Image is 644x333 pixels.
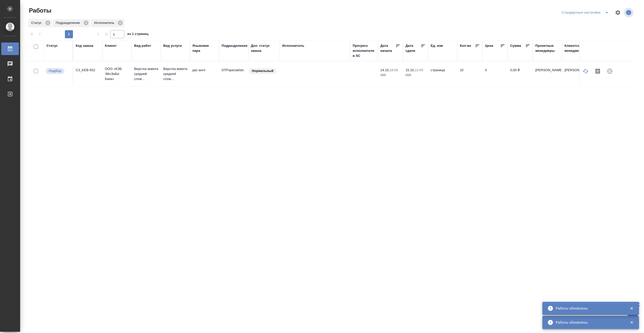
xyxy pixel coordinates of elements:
[163,66,187,81] p: Верстка макета средней слож...
[626,306,637,311] button: Закрыть
[222,43,248,48] div: Подразделение
[53,19,90,27] div: Подразделение
[28,19,52,27] div: Статус
[190,65,219,83] td: рус-англ
[45,68,70,74] div: Можно подбирать исполнителей
[624,8,634,17] span: Посмотреть информацию
[353,43,375,58] div: Прогресс исполнителя в SC
[380,43,395,53] div: Дата начала
[47,43,58,48] div: Статус
[485,43,493,48] div: Цена
[252,68,273,73] p: Нормальный
[380,68,390,72] p: 14.10,
[76,43,93,48] div: Код заказа
[457,65,482,83] td: 10
[282,43,304,48] div: Исполнитель
[56,20,82,25] p: Подразделение
[134,43,151,48] div: Вид работ
[406,73,426,78] p: 2025
[580,65,592,77] button: Обновить
[251,43,277,53] div: Доп. статус заказа
[592,65,604,77] button: Скопировать мини-бриф
[556,320,622,325] div: Работы обновлены
[415,68,423,72] p: 12:00
[192,43,217,53] div: Языковая пара
[49,68,61,73] p: Подбор
[380,73,400,78] p: 2025
[127,31,148,38] span: из 1 страниц
[219,65,248,83] td: DTPspecialists
[431,43,443,48] div: Ед. изм
[134,66,158,81] p: Верстка макета средней слож...
[406,68,415,72] p: 15.10,
[28,7,51,15] span: Работы
[604,65,616,77] div: Проект не привязан
[76,68,100,73] div: C3_KEB-552
[105,66,129,81] p: ООО «КЭБ ЭйчЭнБи Банк»
[612,7,624,19] span: Настроить таблицу
[105,43,116,48] div: Клиент
[91,19,124,27] div: Исполнитель
[390,68,398,72] p: 18:06
[560,9,612,17] div: split button
[533,65,562,83] td: [PERSON_NAME]
[406,43,421,53] div: Дата сдачи
[508,65,533,83] td: 0,00 ₽
[562,65,591,83] td: [PERSON_NAME]
[460,43,471,48] div: Кол-во
[163,43,182,48] div: Вид услуги
[556,306,622,311] div: Работы обновлены
[565,43,589,53] div: Клиентские менеджеры
[31,20,44,25] p: Статус
[94,20,116,25] p: Исполнитель
[510,43,521,48] div: Сумма
[428,65,457,83] td: страница
[482,65,508,83] td: 0
[535,43,559,53] div: Проектные менеджеры
[626,320,637,325] button: Закрыть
